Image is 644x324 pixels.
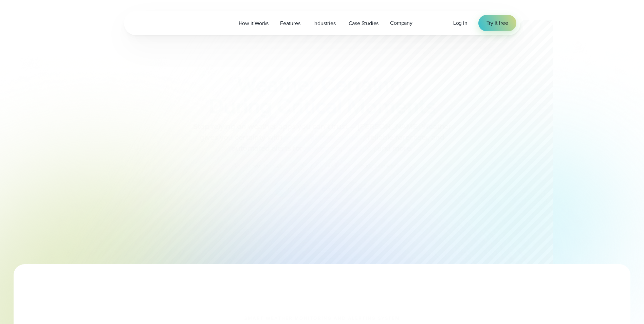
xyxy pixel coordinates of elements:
[453,19,467,27] span: Log in
[390,19,412,27] span: Company
[349,19,379,28] span: Case Studies
[280,19,300,28] span: Features
[478,15,516,31] a: Try it free
[239,19,269,28] span: How it Works
[486,19,508,27] span: Try it free
[453,19,467,27] a: Log in
[233,16,275,30] a: How it Works
[313,19,336,28] span: Industries
[343,16,385,30] a: Case Studies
